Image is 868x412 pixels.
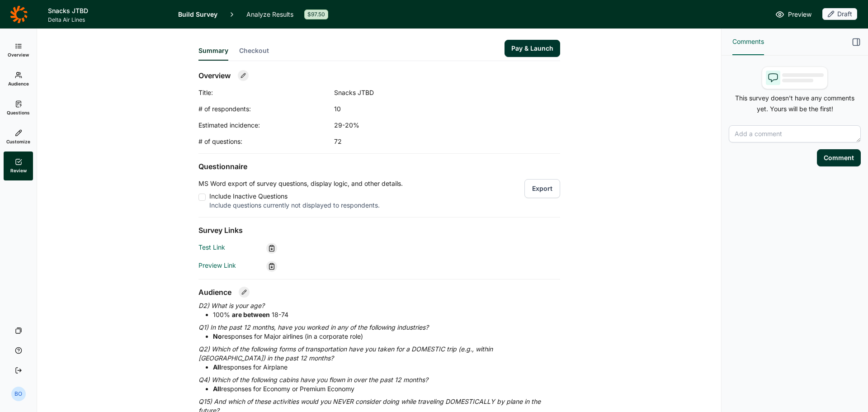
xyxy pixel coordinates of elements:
button: Draft [822,8,857,21]
div: Draft [822,8,857,20]
div: Copy link [266,243,277,254]
button: Export [524,179,560,198]
span: Questions [7,109,30,116]
span: Customize [6,138,30,145]
p: D2) What is your age? [198,301,560,310]
h1: Snacks JTBD [48,5,167,16]
button: Comments [732,29,764,55]
div: Estimated incidence: [198,121,334,130]
a: Questions [4,94,33,123]
span: responses for Airplane [213,363,288,371]
span: Preview [788,9,811,20]
p: Q2) Which of the following forms of transportation have you taken for a DOMESTIC trip (e.g., with... [198,345,560,363]
div: Copy link [266,261,277,272]
span: Delta Air Lines [48,16,167,24]
span: 100 % 18-74 [213,311,288,318]
div: Snacks JTBD [334,88,515,97]
div: Include questions currently not displayed to respondents. [209,201,403,210]
p: Q1) In the past 12 months, have you worked in any of the following industries? [198,323,560,332]
strong: All [213,363,221,371]
p: This survey doesn't have any comments yet. Yours will be the first! [729,93,861,114]
h2: Audience [198,287,231,298]
h2: Questionnaire [198,161,560,172]
button: Pay & Launch [505,40,560,57]
div: Include Inactive Questions [209,192,403,201]
div: Title: [198,88,334,97]
strong: All [213,385,221,393]
span: Checkout [239,46,269,55]
h2: Overview [198,70,231,81]
a: Customize [4,123,33,152]
span: Audience [8,81,29,87]
a: Review [4,152,33,180]
div: $97.50 [304,9,328,19]
span: responses for Major airlines (in a corporate role) [213,332,363,340]
a: Overview [4,36,33,65]
div: # of respondents: [198,104,334,114]
span: Comments [732,36,764,47]
h2: Survey Links [198,225,560,236]
div: 29-20% [334,121,515,130]
a: Test Link [198,243,225,251]
div: BO [11,387,26,401]
span: Review [10,167,27,174]
div: 72 [334,137,515,146]
div: # of questions: [198,137,334,146]
a: Preview [775,9,811,20]
button: Comment [817,149,861,166]
strong: No [213,332,222,340]
a: Audience [4,65,33,94]
span: responses for Economy or Premium Economy [213,385,354,393]
span: Overview [8,52,29,58]
p: Q4) Which of the following cabins have you flown in over the past 12 months? [198,375,560,384]
strong: are between [232,311,270,318]
a: Preview Link [198,261,236,269]
p: MS Word export of survey questions, display logic, and other details. [198,179,403,188]
div: 10 [334,104,515,114]
button: Summary [198,46,228,61]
